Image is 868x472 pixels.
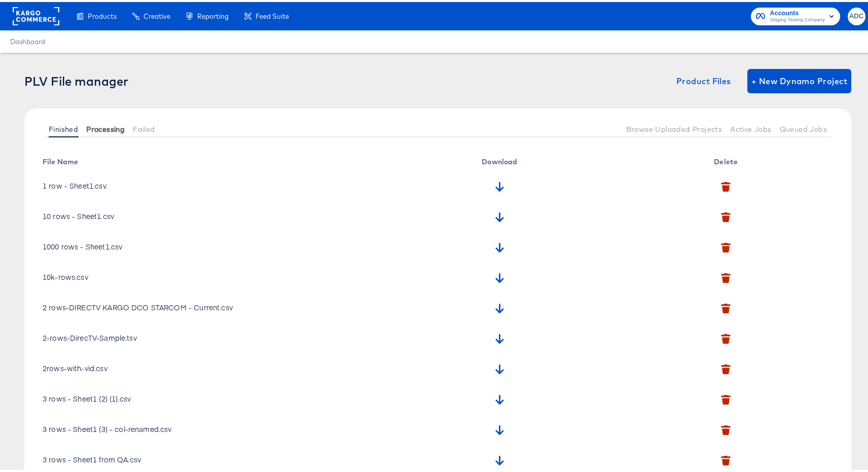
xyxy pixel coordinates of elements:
td: 2 rows-DIRECTV KARGO DCO STARCOM - Current.csv [34,290,388,320]
td: 2rows-with-vid.csv [34,351,388,381]
span: Products [88,10,117,18]
span: Feed Suite [256,10,289,18]
span: Reporting [197,10,229,18]
span: Staging Testing Company [770,14,825,22]
span: Active Jobs [730,123,771,131]
a: Dashboard [10,35,45,44]
span: Product Files [676,72,731,86]
button: ADC [848,6,865,23]
span: Browse Uploaded Projects [626,123,722,131]
th: Download [388,148,614,168]
td: 3 rows - Sheet1 (3) - col-renamed.csv [34,412,388,442]
button: + New Dynamo Project [747,67,851,91]
th: Delete [615,148,841,168]
button: AccountsStaging Testing Company [751,6,840,23]
td: 1 row - Sheet1.csv [34,168,388,199]
div: PLV File manager [24,72,128,86]
td: 1000 rows - Sheet1.csv [34,229,388,260]
td: 3 rows - Sheet1 (2) (1).csv [34,381,388,412]
span: Processing [86,123,125,131]
span: Finished [49,123,78,131]
span: Accounts [770,6,825,17]
td: 10k-rows.csv [34,260,388,290]
th: File Name [34,148,388,168]
span: Failed [133,123,155,131]
span: ADC [852,9,861,20]
td: 2-rows-DirecTV-Sample.tsv [34,320,388,351]
td: 10 rows - Sheet1.csv [34,199,388,229]
span: + New Dynamo Project [751,72,847,86]
span: Queued Jobs [780,123,827,131]
span: Creative [143,10,170,18]
button: Product Files [672,67,735,91]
